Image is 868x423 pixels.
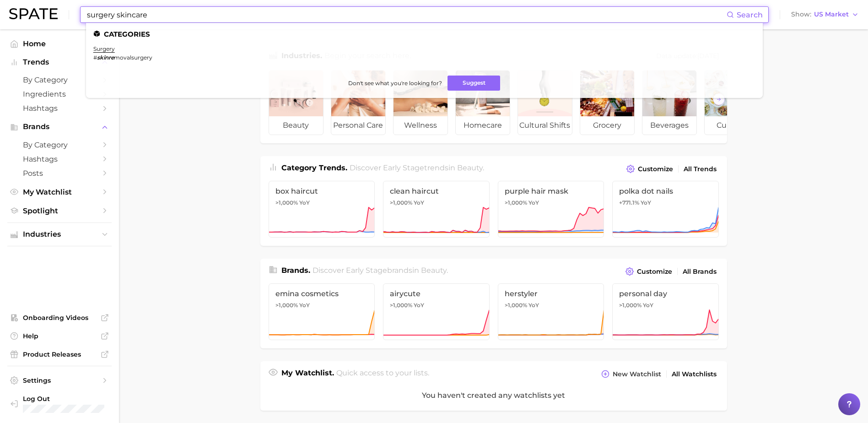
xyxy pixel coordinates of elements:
[642,116,696,135] span: beverages
[7,55,112,69] button: Trends
[619,187,712,195] span: polka dot nails
[680,266,719,278] a: All Brands
[613,370,661,378] span: New Watchlist
[518,116,572,135] span: cultural shifts
[275,289,368,298] span: emina cosmetics
[713,93,725,105] button: Scroll Right
[681,163,719,175] a: All Trends
[7,204,112,218] a: Spotlight
[669,368,719,380] a: All Watchlists
[7,311,112,325] a: Onboarding Videos
[737,11,763,19] span: Search
[684,165,717,173] span: All Trends
[789,9,861,21] button: ShowUS Market
[456,116,510,135] span: homecare
[23,395,104,403] span: Log Out
[643,302,653,309] span: YoY
[7,73,112,87] a: by Category
[93,54,97,61] span: #
[612,283,719,340] a: personal day>1,000% YoY
[350,163,484,172] span: Discover Early Stage trends in .
[390,187,483,195] span: clean haircut
[86,7,727,22] input: Search here for a brand, industry, or ingredient
[498,181,604,238] a: purple hair mask>1,000% YoY
[383,283,490,340] a: airycute>1,000% YoY
[619,289,712,298] span: personal day
[7,152,112,166] a: Hashtags
[623,265,674,278] button: Customize
[7,138,112,152] a: by Category
[505,302,527,309] span: >1,000%
[518,70,572,135] a: cultural shifts
[414,302,424,309] span: YoY
[580,70,635,135] a: grocery
[599,368,663,380] button: New Watchlist
[624,163,675,175] button: Customize
[9,8,58,19] img: SPATE
[331,116,385,135] span: personal care
[505,187,598,195] span: purple hair mask
[457,163,483,172] span: beauty
[23,206,96,215] span: Spotlight
[23,76,96,84] span: by Category
[393,70,448,135] a: wellness
[269,283,375,340] a: emina cosmetics>1,000% YoY
[704,70,759,135] a: culinary
[269,181,375,238] a: box haircut>1,000% YoY
[23,155,96,163] span: Hashtags
[23,123,96,131] span: Brands
[114,54,152,61] span: movalsurgery
[390,302,412,309] span: >1,000%
[336,368,429,380] h2: Quick access to your lists.
[7,120,112,134] button: Brands
[23,141,96,149] span: by Category
[672,370,717,378] span: All Watchlists
[612,181,719,238] a: polka dot nails+771.1% YoY
[414,199,424,206] span: YoY
[260,380,727,411] div: You haven't created any watchlists yet
[269,116,323,135] span: beauty
[23,58,96,66] span: Trends
[7,166,112,180] a: Posts
[281,266,310,275] span: Brands .
[447,76,500,91] button: Suggest
[7,329,112,343] a: Help
[791,12,811,17] span: Show
[642,70,697,135] a: beverages
[348,80,442,87] span: Don't see what you're looking for?
[275,199,298,206] span: >1,000%
[455,70,510,135] a: homecare
[619,199,639,206] span: +771.1%
[637,268,672,276] span: Customize
[7,185,112,199] a: My Watchlist
[638,165,673,173] span: Customize
[269,70,323,135] a: beauty
[498,283,604,340] a: herstyler>1,000% YoY
[383,181,490,238] a: clean haircut>1,000% YoY
[528,199,539,206] span: YoY
[93,30,755,38] li: Categories
[7,101,112,115] a: Hashtags
[23,376,96,385] span: Settings
[7,37,112,51] a: Home
[23,169,96,178] span: Posts
[23,39,96,48] span: Home
[281,163,347,172] span: Category Trends .
[390,289,483,298] span: airycute
[390,199,412,206] span: >1,000%
[23,90,96,98] span: Ingredients
[394,116,447,135] span: wellness
[528,302,539,309] span: YoY
[23,188,96,196] span: My Watchlist
[275,187,368,195] span: box haircut
[7,392,112,416] a: Log out. Currently logged in with e-mail SLong@ulta.com.
[281,368,334,380] h1: My Watchlist.
[505,199,527,206] span: >1,000%
[97,54,114,61] em: skinre
[23,230,96,239] span: Industries
[7,87,112,101] a: Ingredients
[299,199,310,206] span: YoY
[7,347,112,361] a: Product Releases
[7,228,112,241] button: Industries
[683,268,717,276] span: All Brands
